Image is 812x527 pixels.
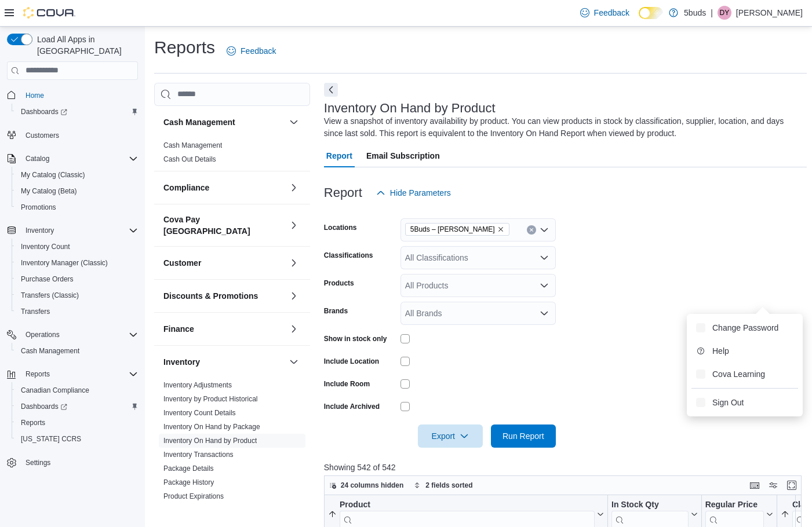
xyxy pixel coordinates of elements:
a: My Catalog (Classic) [16,168,90,182]
img: Cova [23,7,75,19]
div: Cash Management [154,138,310,171]
div: Regular Price [705,499,763,510]
h3: Discounts & Promotions [163,290,258,302]
label: Classifications [324,251,373,260]
a: Feedback [222,39,281,63]
span: Change Password [712,322,778,334]
span: Reports [16,416,138,430]
span: My Catalog (Classic) [21,170,85,180]
a: Dashboards [12,398,143,415]
span: Export [425,424,476,448]
span: Cash Management [21,346,79,356]
button: Enter fullscreen [785,478,799,492]
span: Promotions [16,200,138,214]
h3: Compliance [163,182,209,193]
span: Inventory Count Details [163,408,236,418]
span: Load All Apps in [GEOGRAPHIC_DATA] [32,34,138,57]
button: 24 columns hidden [325,478,409,492]
span: Reports [21,418,45,427]
span: Cova Learning [712,368,765,380]
span: Purchase Orders [21,275,74,284]
span: Dashboards [16,105,138,119]
a: Transfers [16,305,54,319]
div: Product [340,499,595,510]
span: Reports [21,367,138,381]
span: Cash Out Details [163,155,216,164]
a: Package History [163,478,214,486]
p: Showing 542 of 542 [324,462,807,473]
span: Home [21,88,138,103]
span: 2 fields sorted [425,481,472,490]
span: Package History [163,478,214,487]
button: Inventory Manager (Classic) [12,255,143,271]
span: Inventory Transactions [163,450,234,459]
button: Export [418,424,483,448]
span: Transfers [21,307,50,316]
button: Inventory Count [12,239,143,255]
div: In Stock Qty [611,499,689,510]
button: Inventory [21,224,59,237]
span: Inventory Count [16,240,138,254]
button: Customer [163,257,285,269]
button: Compliance [163,182,285,193]
span: Inventory Adjustments [163,380,232,390]
span: [US_STATE] CCRS [21,434,81,444]
button: [US_STATE] CCRS [12,431,143,447]
nav: Complex example [7,82,138,502]
span: Inventory [21,224,138,237]
span: Operations [26,330,60,339]
span: 24 columns hidden [341,481,404,490]
span: Inventory On Hand by Package [163,422,260,431]
button: Customers [2,127,143,144]
button: Operations [21,328,64,342]
a: Inventory On Hand by Package [163,423,260,431]
span: Inventory by Product Historical [163,394,258,404]
span: Cash Management [163,141,222,150]
span: Transfers [16,305,138,319]
label: Products [324,279,354,288]
a: Promotions [16,200,61,214]
a: Inventory Adjustments [163,381,232,389]
button: Open list of options [540,225,549,235]
span: Catalog [21,152,138,166]
a: Product Expirations [163,492,224,500]
button: Finance [287,322,301,336]
a: Cash Management [16,344,84,358]
a: Dashboards [16,105,72,119]
button: My Catalog (Classic) [12,167,143,183]
input: Dark Mode [639,7,663,19]
span: 5Buds – Warman [405,223,509,236]
span: Run Report [503,430,544,442]
span: Inventory [26,226,54,235]
p: 5buds [684,6,706,20]
label: Show in stock only [324,334,387,343]
button: Run Report [491,424,556,448]
h3: Inventory [163,356,200,368]
a: Inventory Transactions [163,451,234,459]
label: Include Archived [324,402,380,411]
button: Discounts & Promotions [287,289,301,303]
span: Transfers (Classic) [16,288,138,302]
button: Cash Management [287,115,301,129]
span: Operations [21,328,138,342]
div: View a snapshot of inventory availability by product. You can view products in stock by classific... [324,115,801,140]
a: Cash Management [163,141,222,149]
a: Transfers (Classic) [16,288,83,302]
button: Promotions [12,199,143,215]
button: Sign Out [691,393,798,412]
button: Inventory [287,355,301,369]
a: Settings [21,456,55,470]
a: Purchase Orders [16,272,78,286]
button: Discounts & Promotions [163,290,285,302]
p: | [711,6,713,20]
span: Reports [26,369,50,379]
button: Operations [2,327,143,343]
span: Dark Mode [639,19,639,20]
span: Canadian Compliance [21,386,89,395]
h3: Cash Management [163,116,235,128]
button: Transfers [12,303,143,320]
button: Customer [287,256,301,270]
label: Include Location [324,357,379,366]
h3: Inventory On Hand by Product [324,101,496,115]
button: Transfers (Classic) [12,287,143,303]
